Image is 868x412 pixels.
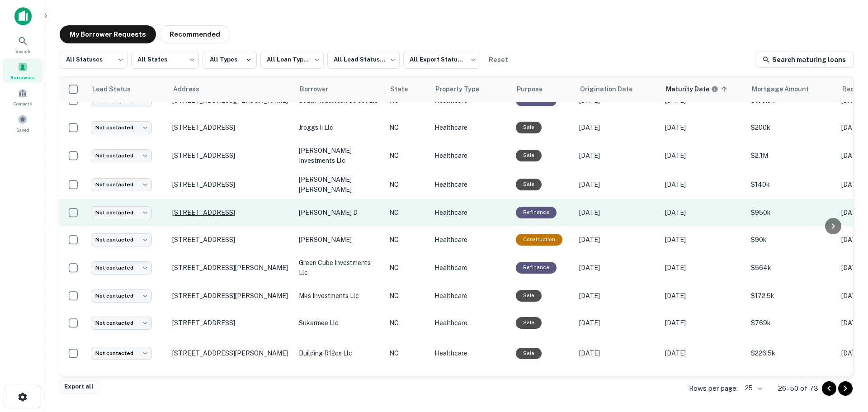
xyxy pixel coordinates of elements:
[86,76,168,102] th: Lead Status
[752,84,821,95] span: Mortgage Amount
[91,347,152,360] div: Not contacted
[778,383,818,394] p: 26–50 of 73
[91,289,152,303] div: Not contacted
[3,32,42,57] a: Search
[666,84,730,94] span: Maturity dates displayed may be estimated. Please contact the lender for the most accurate maturi...
[131,48,199,71] div: All States
[579,318,656,328] p: [DATE]
[14,100,32,107] span: Contacts
[822,381,836,396] button: Go to previous page
[172,292,290,300] p: [STREET_ADDRESS][PERSON_NAME]
[172,152,290,160] p: [STREET_ADDRESS]
[434,151,507,161] p: Healthcare
[741,382,764,395] div: 25
[516,207,557,218] div: This loan purpose was for refinancing
[168,76,294,102] th: Address
[751,151,832,161] p: $2.1M
[299,235,380,245] p: [PERSON_NAME]
[160,25,230,43] button: Recommended
[666,84,709,94] h6: Maturity Date
[91,178,152,191] div: Not contacted
[172,208,290,217] p: [STREET_ADDRESS]
[746,76,837,102] th: Mortgage Amount
[3,85,42,109] a: Contacts
[579,348,656,358] p: [DATE]
[10,74,35,81] span: Borrowers
[294,76,385,102] th: Borrower
[299,348,380,358] p: building r12cs llc
[389,318,425,328] p: NC
[434,291,507,301] p: Healthcare
[751,291,832,301] p: $172.5k
[665,263,742,273] p: [DATE]
[665,318,742,328] p: [DATE]
[516,262,557,273] div: This loan purpose was for refinancing
[172,236,290,244] p: [STREET_ADDRESS]
[299,123,380,133] p: jroggs ii llc
[516,348,542,359] div: Sale
[299,208,380,218] p: [PERSON_NAME] d
[91,121,152,134] div: Not contacted
[430,76,511,102] th: Property Type
[299,146,380,166] p: [PERSON_NAME] investments llc
[389,123,425,133] p: NC
[665,348,742,358] p: [DATE]
[389,348,425,358] p: NC
[434,348,507,358] p: Healthcare
[60,48,127,71] div: All Statuses
[434,208,507,218] p: Healthcare
[516,179,542,190] div: Sale
[751,263,832,273] p: $564k
[91,206,152,219] div: Not contacted
[260,48,324,71] div: All Loan Types
[751,235,832,245] p: $90k
[517,84,554,95] span: Purpose
[299,175,380,194] p: [PERSON_NAME] [PERSON_NAME]
[91,233,152,246] div: Not contacted
[3,111,42,135] div: Saved
[390,84,420,95] span: State
[484,51,513,69] button: Reset
[580,84,644,95] span: Origination Date
[511,76,575,102] th: Purpose
[434,180,507,189] p: Healthcare
[666,84,718,94] div: Maturity dates displayed may be estimated. Please contact the lender for the most accurate maturi...
[579,151,656,161] p: [DATE]
[823,340,868,383] iframe: Chat Widget
[579,180,656,189] p: [DATE]
[665,208,742,218] p: [DATE]
[92,84,142,95] span: Lead Status
[299,318,380,328] p: sukarmee llc
[91,261,152,275] div: Not contacted
[327,48,400,71] div: All Lead Statuses
[665,123,742,133] p: [DATE]
[172,319,290,327] p: [STREET_ADDRESS]
[660,76,746,102] th: Maturity dates displayed may be estimated. Please contact the lender for the most accurate maturi...
[389,291,425,301] p: NC
[751,208,832,218] p: $950k
[516,234,562,245] div: This loan purpose was for construction
[434,123,507,133] p: Healthcare
[403,48,480,71] div: All Export Statuses
[579,263,656,273] p: [DATE]
[665,235,742,245] p: [DATE]
[751,123,832,133] p: $200k
[60,380,98,393] button: Export all
[516,122,542,133] div: Sale
[689,383,738,394] p: Rows per page:
[91,317,152,330] div: Not contacted
[389,235,425,245] p: NC
[434,263,507,273] p: Healthcare
[575,76,660,102] th: Origination Date
[665,151,742,161] p: [DATE]
[838,381,853,396] button: Go to next page
[435,84,491,95] span: Property Type
[300,84,340,95] span: Borrower
[755,52,854,68] a: Search maturing loans
[751,318,832,328] p: $769k
[385,76,430,102] th: State
[14,7,32,25] img: capitalize-icon.png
